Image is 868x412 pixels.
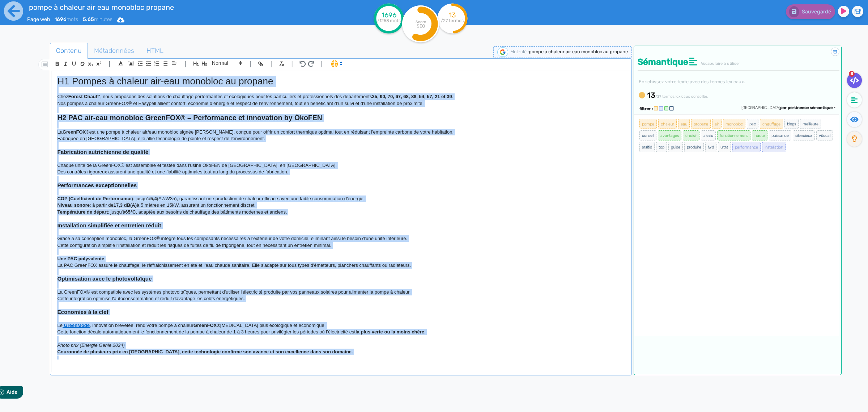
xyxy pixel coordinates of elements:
[377,18,401,23] tspan: /1258 mots
[57,129,625,135] p: La est une pompe à chaleur air/eau monobloc signée [PERSON_NAME], conçue pour offrir un confort t...
[27,16,50,22] span: Page web
[639,142,655,152] span: srsltid
[529,49,628,54] span: pompe à chaleur air eau monobloc au propane
[732,142,761,152] span: performance
[683,130,699,140] span: choisir
[417,23,425,29] tspan: SEO
[712,119,722,129] span: air
[57,235,625,242] p: Grâce à sa conception monobloc, la GreenFOX® intègre tous les composants nécessaires à l'extérieu...
[320,59,322,69] span: |
[291,59,293,69] span: |
[57,309,108,315] strong: Economies à la clef
[741,105,836,111] div: [GEOGRAPHIC_DATA]
[658,119,677,129] span: chaleur
[57,329,625,335] p: Cette fonction décale automatiquement le fonctionnement de la pompe à chaleur de 1 à 3 heures pou...
[691,119,711,129] span: propane
[449,11,456,19] tspan: 13
[55,16,67,22] b: 1696
[639,130,656,140] span: conseil
[57,114,322,122] strong: H2 PAC air-eau monobloc GreenFOX® – Performance et innovation by ÖkoFEN
[701,61,740,66] span: Vocabulaire à utiliser
[83,16,94,22] b: 5.65
[63,323,90,328] a: GreenMode
[668,142,683,152] span: guide
[57,295,625,302] p: Cette intégration optimise l'autoconsommation et réduit davantage les coûts énergétiques.
[497,47,508,57] img: google-serp-logo.png
[57,169,625,175] p: Des contrôles rigoureux assurent une qualité et une fiabilité optimales tout au long du processus...
[655,94,708,99] small: /27 termes lexicaux conseillés
[57,162,625,169] p: Chaque unité de la GreenFOX® est assemblée et testée dans l'usine ÖkoFEN de [GEOGRAPHIC_DATA], en...
[639,119,657,129] span: pompe
[328,59,345,68] span: I.Assistant
[705,142,716,152] span: lwd
[141,41,169,60] span: HTML
[114,202,137,208] strong: 17,3 dB(A)
[717,130,750,140] span: fonctionnement
[57,135,625,142] p: Fabriquée en [GEOGRAPHIC_DATA], elle allie technologie de pointe et respect de l'environnement.
[786,4,835,19] button: Sauvegardé
[57,76,625,87] h1: H1 Pompes à chaleur air-eau monobloc au propane
[64,323,90,328] strong: GreenMode
[57,342,124,348] em: Photo prix (Energie Genie 2024)
[416,20,426,24] tspan: Score
[638,79,745,84] small: Enrichissez votre texte avec des termes lexicaux.
[63,129,89,135] strong: GreenFOX®
[109,59,110,69] span: |
[185,59,187,69] span: |
[849,71,855,77] span: 3
[793,130,815,140] span: silencieux
[57,202,90,208] strong: Niveau sonore
[57,149,148,155] strong: Fabrication autrichienne de qualité
[50,41,88,60] span: Contenu
[656,142,667,152] span: top
[372,94,452,99] strong: 25, 90, 70, 67, 68, 88, 54, 57, 21 et 39
[382,11,396,19] tspan: 1696
[88,43,140,59] a: Métadonnées
[57,242,625,249] p: Cette configuration simplifie l'installation et réduit les risques de fuites de fluide frigorigèn...
[169,59,179,67] span: Aligment
[723,119,745,129] span: monobloc
[510,49,529,54] span: Mot-clé :
[639,106,653,111] span: filtrer :
[37,6,48,12] span: Aide
[57,93,625,100] p: Chez , nous proposons des solutions de chauffage performantes et écologiques pour les particulier...
[760,119,783,129] span: chauffage
[718,142,731,152] span: ultra
[784,119,799,129] span: blogs
[50,43,88,59] a: Contenu
[250,59,251,69] span: |
[193,323,220,328] strong: GreenFOX®
[57,100,625,107] p: Nos pompes à chaleur GreenFOX® et Easypell allient confort, économie d’énergie et respect de l’en...
[57,349,353,354] strong: Couronnée de plusieurs prix en [GEOGRAPHIC_DATA], cette technologie confirme son avance et son ex...
[55,16,78,22] span: mots
[150,196,157,201] strong: 5,4
[83,16,112,22] span: minutes
[802,9,831,15] span: Sauvegardé
[769,130,791,140] span: puissance
[356,329,424,335] strong: la plus verte ou la moins chère
[57,196,133,201] strong: COP (Coefficient de Performance)
[270,59,272,69] span: |
[140,43,170,59] a: HTML
[57,256,104,261] strong: Une PAC polyvalente
[57,209,108,215] strong: Température de départ
[57,196,625,202] p: : jusqu'à (A7/W35), garantissant une production de chaleur efficace avec une faible consommation ...
[68,94,100,99] strong: Forest Chauff’
[88,41,140,60] span: Métadonnées
[441,18,464,23] tspan: /27 termes
[57,222,161,228] strong: Installation simplifiée et entretien réduit
[57,182,137,188] strong: Performances exceptionnelles
[684,142,704,152] span: produire
[57,322,625,329] p: Le , innovation brevetée, rend votre pompe à chaleur [MEDICAL_DATA] plus écologique et économique.
[678,119,690,129] span: eau
[752,130,767,140] span: haute
[57,276,152,282] strong: Optimisation avec le photovoltaïque
[647,91,655,100] b: 13
[747,119,758,129] span: pac
[780,105,833,110] span: par pertinence sémantique
[658,130,681,140] span: avantages
[800,119,821,129] span: meilleure
[762,142,786,152] span: installation
[27,1,288,13] input: title
[57,209,625,215] p: : jusqu'à , adaptée aux besoins de chauffage des bâtiments modernes et anciens.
